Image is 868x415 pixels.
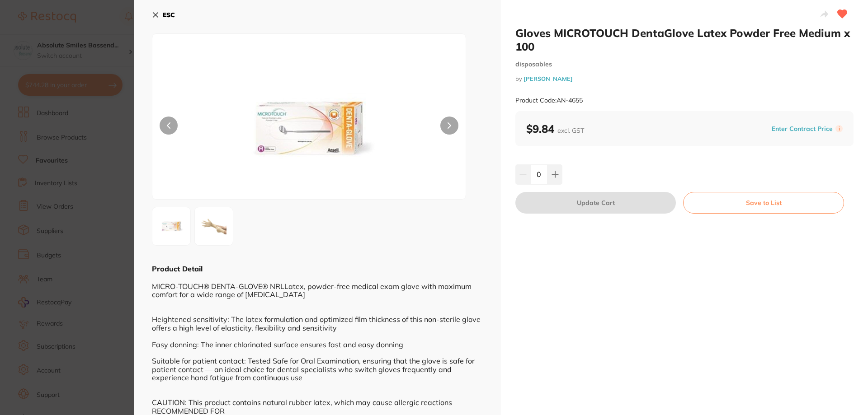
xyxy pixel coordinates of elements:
small: by [515,75,854,82]
button: Enter Contract Price [769,125,835,133]
small: Product Code: AN-4655 [515,97,583,104]
h2: Gloves MICROTOUCH DentaGlove Latex Powder Free Medium x 100 [515,26,854,53]
a: [PERSON_NAME] [524,75,573,82]
b: Product Detail [152,264,203,273]
button: ESC [152,7,175,23]
img: anBn [155,210,188,242]
small: disposables [515,61,854,68]
img: anBn [215,56,403,199]
label: i [835,125,843,132]
b: $9.84 [526,122,584,135]
button: Save to List [683,192,844,214]
img: Mi5qcGc [198,210,230,242]
span: excl. GST [557,126,584,135]
button: Update Cart [515,192,676,214]
b: ESC [163,11,175,19]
